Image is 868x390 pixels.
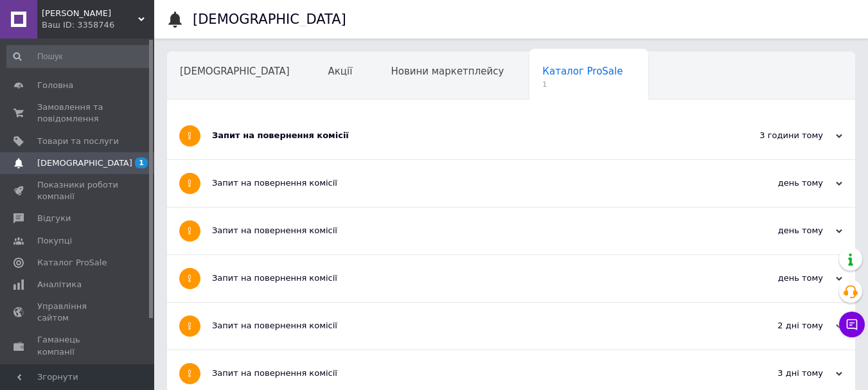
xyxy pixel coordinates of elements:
[37,279,82,290] span: Аналітика
[135,157,148,168] span: 1
[37,80,73,91] span: Головна
[37,257,107,269] span: Каталог ProSale
[180,66,290,77] span: [DEMOGRAPHIC_DATA]
[391,66,504,77] span: Новини маркетплейсу
[839,312,865,337] button: Чат з покупцем
[37,157,132,169] span: [DEMOGRAPHIC_DATA]
[714,368,842,379] div: 3 дні тому
[212,368,714,379] div: Запит на повернення комісії
[212,225,714,236] div: Запит на повернення комісії
[542,66,623,77] span: Каталог ProSale
[212,320,714,332] div: Запит на повернення комісії
[37,301,119,324] span: Управління сайтом
[37,213,71,224] span: Відгуки
[714,320,842,332] div: 2 дні тому
[37,136,119,147] span: Товари та послуги
[212,177,714,189] div: Запит на повернення комісії
[328,66,353,77] span: Акції
[37,179,119,202] span: Показники роботи компанії
[212,130,714,141] div: Запит на повернення комісії
[42,8,138,19] span: Світ Вихованця
[37,102,119,125] span: Замовлення та повідомлення
[42,19,154,31] div: Ваш ID: 3358746
[714,225,842,236] div: день тому
[714,272,842,284] div: день тому
[714,177,842,189] div: день тому
[37,334,119,357] span: Гаманець компанії
[714,130,842,141] div: 3 години тому
[193,12,346,27] h1: [DEMOGRAPHIC_DATA]
[212,272,714,284] div: Запит на повернення комісії
[37,235,72,247] span: Покупці
[6,45,152,68] input: Пошук
[542,80,623,89] span: 1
